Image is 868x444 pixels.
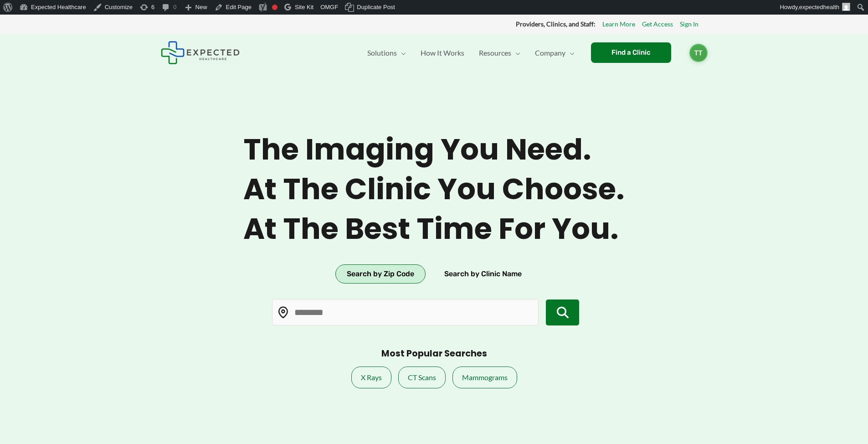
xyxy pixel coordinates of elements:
span: How It Works [421,37,464,69]
strong: Providers, Clinics, and Staff: [516,20,596,28]
a: ResourcesMenu Toggle [472,37,528,69]
span: At the clinic you choose. [243,172,625,207]
button: Search by Clinic Name [433,264,533,284]
img: Expected Healthcare Logo - side, dark font, small [161,41,240,64]
a: Sign In [680,18,699,30]
a: Learn More [602,18,635,30]
a: SolutionsMenu Toggle [360,37,413,69]
button: Search by Zip Code [335,264,426,284]
div: Focus keyphrase not set [272,5,277,10]
span: Company [535,37,565,69]
span: Site Kit [295,4,313,10]
a: CompanyMenu Toggle [528,37,582,69]
a: Get Access [642,18,673,30]
a: CT Scans [398,367,446,388]
span: expectedhealth [799,4,839,10]
span: The imaging you need. [243,132,625,167]
a: Find a Clinic [591,42,671,63]
span: At the best time for you. [243,212,625,247]
nav: Primary Site Navigation [360,37,582,69]
a: How It Works [413,37,472,69]
span: Solutions [367,37,397,69]
img: Location pin [277,307,289,319]
a: Mammograms [452,367,517,388]
h3: Most Popular Searches [381,348,487,360]
span: Menu Toggle [565,37,575,69]
span: Menu Toggle [511,37,520,69]
span: Resources [479,37,511,69]
a: X Rays [351,367,391,388]
a: TT [689,44,708,62]
span: Menu Toggle [397,37,406,69]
